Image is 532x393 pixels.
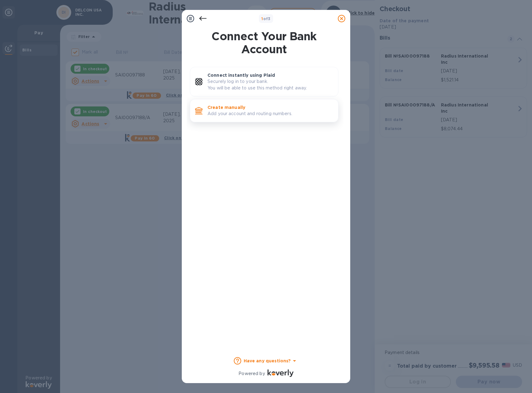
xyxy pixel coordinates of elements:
[238,370,265,377] p: Powered by
[187,30,341,56] h1: Connect Your Bank Account
[207,110,333,117] p: Add your account and routing numbers.
[268,369,294,377] img: Logo
[207,104,333,110] p: Create manually
[207,78,333,91] p: Securely log in to your bank. You will be able to use this method right away.
[261,16,271,21] b: of 3
[207,72,333,78] p: Connect instantly using Plaid
[244,358,291,363] b: Have any questions?
[261,16,263,21] span: 1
